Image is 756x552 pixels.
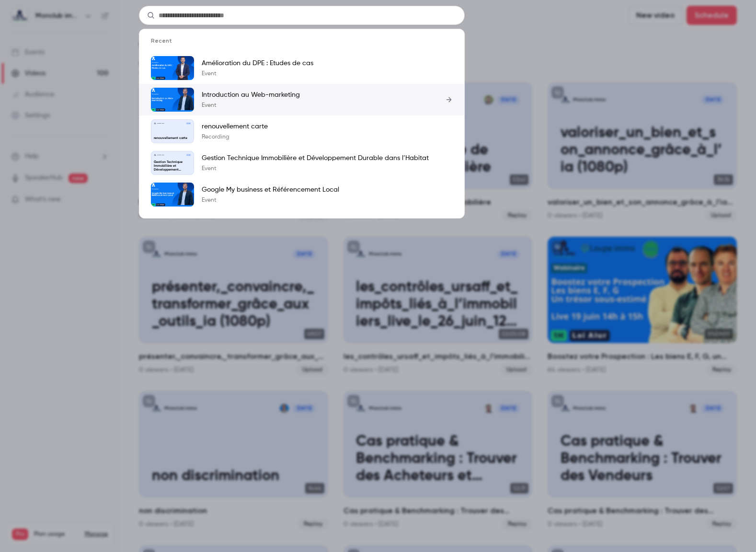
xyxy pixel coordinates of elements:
[151,88,194,112] img: Introduction au Web-marketing
[139,37,464,52] li: Recent
[157,154,164,156] p: Monclub immo
[202,122,268,131] p: renouvellement carte
[154,137,191,140] p: renouvellement carte
[202,153,429,163] p: Gestion Technique Immobilière et Développement Durable dans l’Habitat
[151,183,194,207] img: Google My business et Référencement Local
[202,58,313,68] p: Amélioration du DPE : Etudes de cas
[186,154,191,156] span: [DATE]
[154,161,191,172] p: Gestion Technique Immobilière et Développement Durable dans l’Habitat
[154,154,156,156] img: Gestion Technique Immobilière et Développement Durable dans l’Habitat
[202,102,300,109] p: Event
[202,185,339,195] p: Google My business et Référencement Local
[202,165,429,172] p: Event
[154,122,156,124] img: renouvellement carte
[202,133,268,141] p: Recording
[202,70,313,78] p: Event
[186,122,191,124] span: [DATE]
[157,123,164,124] p: Monclub immo
[202,196,339,204] p: Event
[151,56,194,80] img: Amélioration du DPE : Etudes de cas
[202,90,300,100] p: Introduction au Web-marketing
